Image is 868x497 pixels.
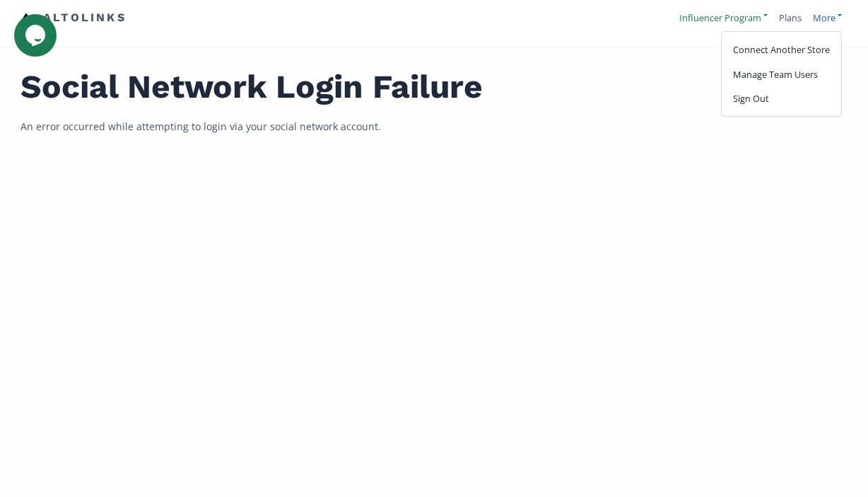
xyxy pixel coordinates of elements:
[20,6,127,30] a: Altolinks
[14,14,59,57] iframe: chat widget
[779,11,802,24] a: Plans
[20,64,848,108] h1: Social Network Login Failure
[679,11,768,24] a: Influencer Program
[722,86,841,110] a: Sign Out
[721,31,842,117] div: More
[813,11,842,24] a: More
[20,13,32,24] img: favicon-32x32.png
[722,62,841,86] a: Manage Team Users
[20,120,848,134] p: An error occurred while attempting to login via your social network account.
[722,38,841,62] a: Connect Another Store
